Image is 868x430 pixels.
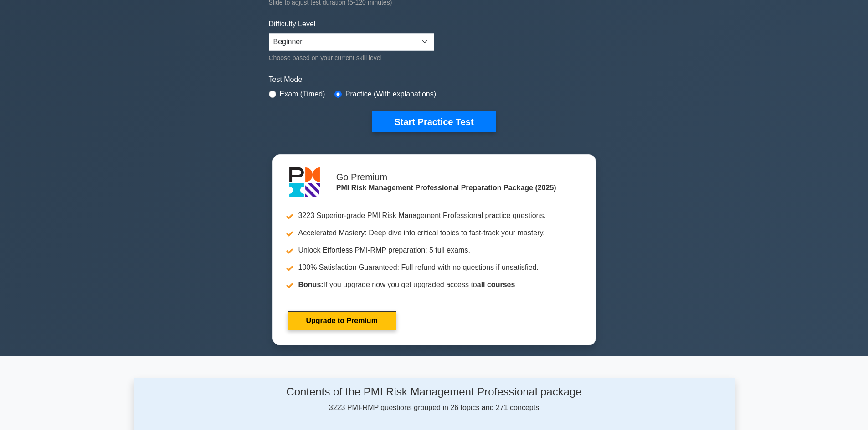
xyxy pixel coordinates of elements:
a: Upgrade to Premium [288,311,396,330]
label: Test Mode [269,74,600,85]
h4: Contents of the PMI Risk Management Professional package [220,385,649,399]
button: Start Practice Test [372,111,495,132]
label: Practice (With explanations) [345,89,436,100]
label: Exam (Timed) [280,89,325,100]
div: Choose based on your current skill level [269,52,434,63]
div: 3223 PMI-RMP questions grouped in 26 topics and 271 concepts [220,385,649,413]
label: Difficulty Level [269,19,316,30]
